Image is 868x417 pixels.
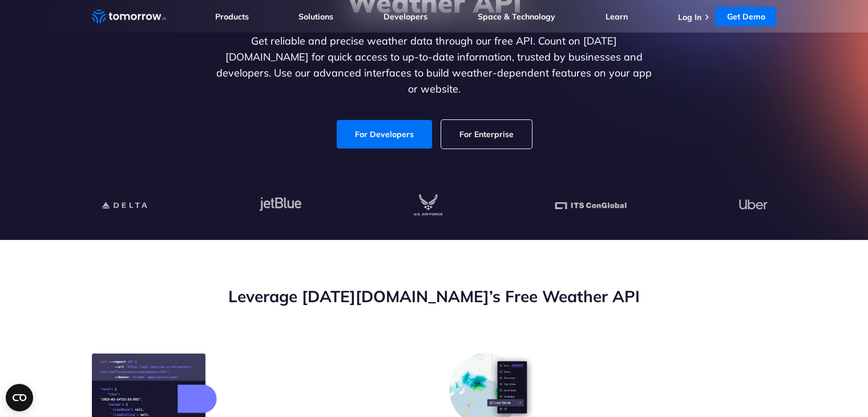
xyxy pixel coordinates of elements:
[92,286,777,307] h2: Leverage [DATE][DOMAIN_NAME]’s Free Weather API
[298,11,333,22] a: Solutions
[715,7,776,26] a: Get Demo
[214,33,655,97] p: Get reliable and precise weather data through our free API. Count on [DATE][DOMAIN_NAME] for quic...
[441,120,532,149] a: For Enterprise
[383,11,427,22] a: Developers
[337,120,432,149] a: For Developers
[677,12,701,22] a: Log In
[605,11,628,22] a: Learn
[215,11,249,22] a: Products
[6,384,33,411] button: Open CMP widget
[92,8,166,25] a: Home link
[478,11,555,22] a: Space & Technology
